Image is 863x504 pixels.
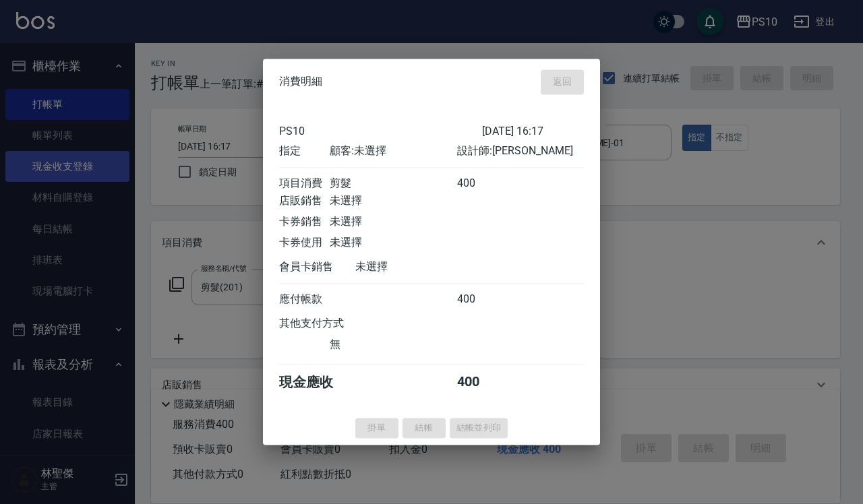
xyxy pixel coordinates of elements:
[457,373,508,391] div: 400
[279,292,330,307] div: 應付帳款
[279,144,330,158] div: 指定
[482,125,584,137] div: [DATE] 16:17
[279,194,330,208] div: 店販銷售
[457,177,508,191] div: 400
[330,338,456,352] div: 無
[279,236,330,250] div: 卡券使用
[279,215,330,229] div: 卡券銷售
[279,75,322,89] span: 消費明細
[330,194,456,208] div: 未選擇
[330,144,456,158] div: 顧客: 未選擇
[279,177,330,191] div: 項目消費
[279,317,381,331] div: 其他支付方式
[355,260,482,274] div: 未選擇
[330,177,456,191] div: 剪髮
[279,373,355,391] div: 現金應收
[457,144,584,158] div: 設計師: [PERSON_NAME]
[279,260,355,274] div: 會員卡銷售
[330,215,456,229] div: 未選擇
[330,236,456,250] div: 未選擇
[457,292,508,307] div: 400
[279,125,482,137] div: PS10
